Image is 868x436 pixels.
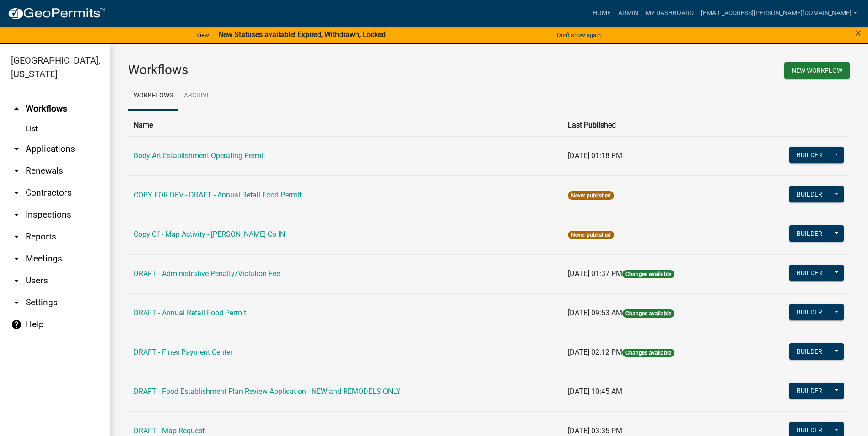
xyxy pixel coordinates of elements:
button: Builder [789,343,830,360]
a: DRAFT - Map Request [134,426,205,435]
button: Builder [789,265,830,281]
th: Name [128,114,562,136]
strong: New Statuses available! Expired, Withdrawn, Locked [218,30,386,39]
a: Home [589,5,615,22]
span: [DATE] 01:18 PM [568,151,622,160]
a: [EMAIL_ADDRESS][PERSON_NAME][DOMAIN_NAME] [697,5,861,22]
span: [DATE] 03:35 PM [568,426,622,435]
a: DRAFT - Fines Payment Center [134,348,232,356]
a: Copy Of - Map Activity - [PERSON_NAME] Co IN [134,230,285,239]
a: My Dashboard [642,5,697,22]
span: [DATE] 10:45 AM [568,387,622,396]
button: Don't show again [553,27,604,43]
button: Builder [789,304,830,320]
span: [DATE] 01:37 PM [568,269,622,278]
i: arrow_drop_down [11,209,22,220]
a: View [193,27,213,43]
a: Workflows [128,81,178,111]
th: Last Published [562,114,746,136]
a: Body Art Establishment Operating Permit [134,151,265,160]
a: Admin [615,5,642,22]
button: Builder [789,225,830,242]
span: Never published [568,231,614,239]
span: [DATE] 02:12 PM [568,348,622,356]
i: arrow_drop_down [11,275,22,286]
span: × [855,27,861,39]
button: Builder [789,186,830,202]
a: DRAFT - Food Establishment Plan Review Application - NEW and REMODELS ONLY [134,387,401,396]
a: COPY FOR DEV - DRAFT - Annual Retail Food Permit [134,191,302,199]
i: help [11,319,22,330]
button: New Workflow [784,62,850,79]
i: arrow_drop_down [11,297,22,308]
a: DRAFT - Administrative Penalty/Violation Fee [134,269,280,278]
span: Changes available [622,349,674,357]
i: arrow_drop_down [11,187,22,198]
span: Changes available [622,270,674,278]
span: Never published [568,191,614,200]
button: Close [855,27,861,38]
i: arrow_drop_up [11,103,22,114]
button: Builder [789,383,830,399]
i: arrow_drop_down [11,144,22,154]
h3: Workflows [128,62,482,78]
i: arrow_drop_down [11,165,22,176]
i: arrow_drop_down [11,253,22,264]
span: Changes available [622,309,674,318]
button: Builder [789,147,830,163]
a: DRAFT - Annual Retail Food Permit [134,308,246,317]
a: Archive [178,81,216,111]
i: arrow_drop_down [11,231,22,242]
span: [DATE] 09:53 AM [568,308,622,317]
